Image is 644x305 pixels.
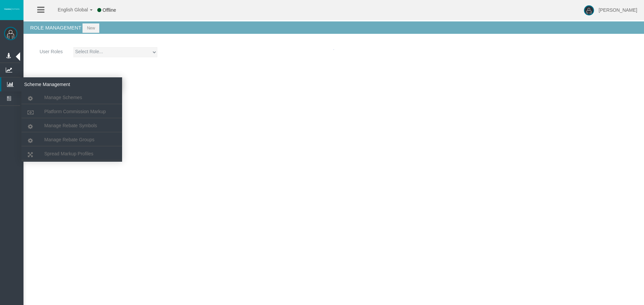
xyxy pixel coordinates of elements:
a: Spread Markup Profiles [21,148,122,160]
img: user-image [584,5,594,15]
span: Scheme Management [19,77,85,91]
a: Manage Rebate Symbols [21,120,122,132]
span: Manage Rebate Symbols [44,123,97,128]
span: [PERSON_NAME] [599,7,637,13]
span: Offline [103,7,116,13]
a: Manage Schemes [21,91,122,103]
span: English Global [49,7,88,12]
span: Platform Commission Markup [44,109,106,114]
span: Manage Schemes [44,95,82,100]
img: logo.svg [3,8,20,10]
span: Manage Rebate Groups [44,137,94,142]
a: Scheme Management [1,77,122,91]
a: Platform Commission Markup [21,105,122,118]
a: Manage Rebate Groups [21,134,122,146]
span: Spread Markup Profiles [44,151,93,156]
